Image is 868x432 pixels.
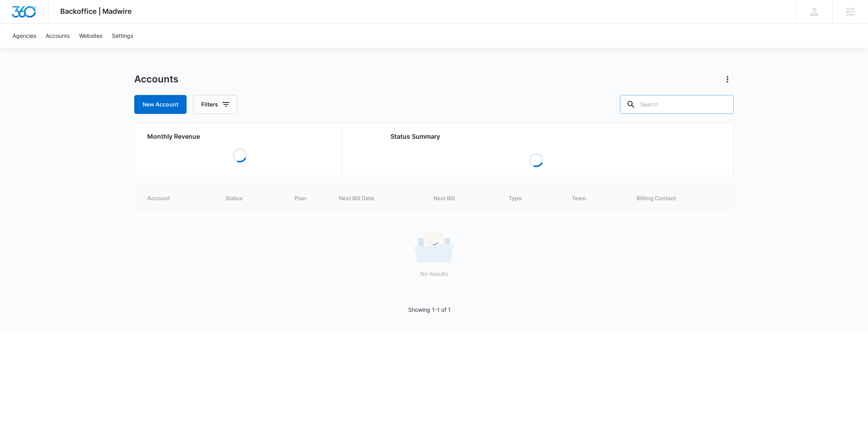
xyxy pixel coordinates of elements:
a: New Account [134,95,187,114]
a: Accounts [41,24,74,48]
h1: Accounts [134,73,178,85]
p: Showing 1-1 of 1 [408,305,451,314]
a: Settings [107,24,138,48]
input: Search [620,95,734,114]
button: Actions [721,73,734,86]
button: Filters [193,95,237,114]
h2: Status Summary [391,132,681,141]
span: Backoffice | Madwire [60,7,132,15]
a: Websites [74,24,107,48]
a: Agencies [8,24,41,48]
h2: Monthly Revenue [147,132,332,141]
